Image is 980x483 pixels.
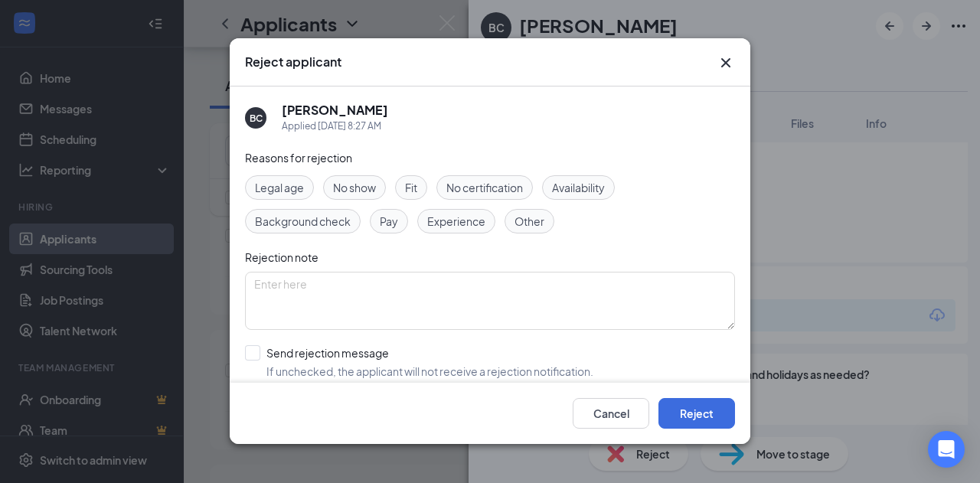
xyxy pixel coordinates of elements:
span: No show [333,179,376,196]
span: Background check [255,213,351,230]
span: Fit [405,179,417,196]
div: Applied [DATE] 8:27 AM [282,119,388,134]
span: Legal age [255,179,304,196]
button: Reject [658,399,735,429]
div: Open Intercom Messenger [928,431,965,468]
span: Other [514,213,544,230]
span: Rejection note [245,250,318,264]
span: Availability [552,179,605,196]
h5: [PERSON_NAME] [282,102,388,119]
div: BC [250,112,263,125]
span: No certification [446,179,523,196]
h3: Reject applicant [245,54,341,70]
svg: Cross [717,54,735,72]
span: Pay [380,213,398,230]
span: Experience [427,213,485,230]
button: Cancel [573,399,649,429]
button: Close [717,54,735,72]
span: Reasons for rejection [245,151,352,165]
